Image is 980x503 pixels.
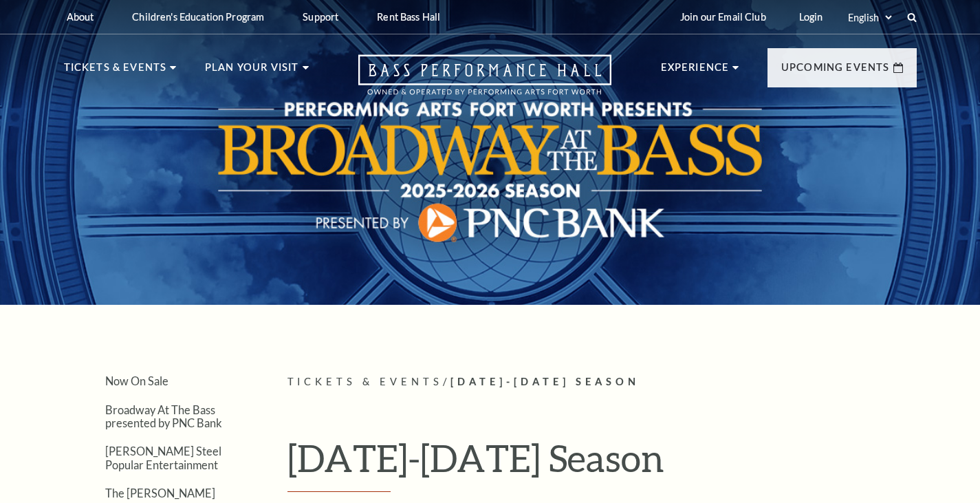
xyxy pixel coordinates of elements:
[287,436,917,492] h1: [DATE]-[DATE] Season
[105,486,215,500] a: The [PERSON_NAME]
[450,376,640,387] span: [DATE]-[DATE] Season
[781,59,890,84] p: Upcoming Events
[105,374,168,387] a: Now On Sale
[205,59,299,84] p: Plan Your Visit
[105,403,222,429] a: Broadway At The Bass presented by PNC Bank
[132,11,264,23] p: Children's Education Program
[67,11,94,23] p: About
[303,11,338,23] p: Support
[64,59,167,84] p: Tickets & Events
[661,59,730,84] p: Experience
[845,11,894,24] select: Select:
[105,445,221,471] a: [PERSON_NAME] Steel Popular Entertainment
[287,374,917,391] p: /
[287,376,444,387] span: Tickets & Events
[377,11,440,23] p: Rent Bass Hall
